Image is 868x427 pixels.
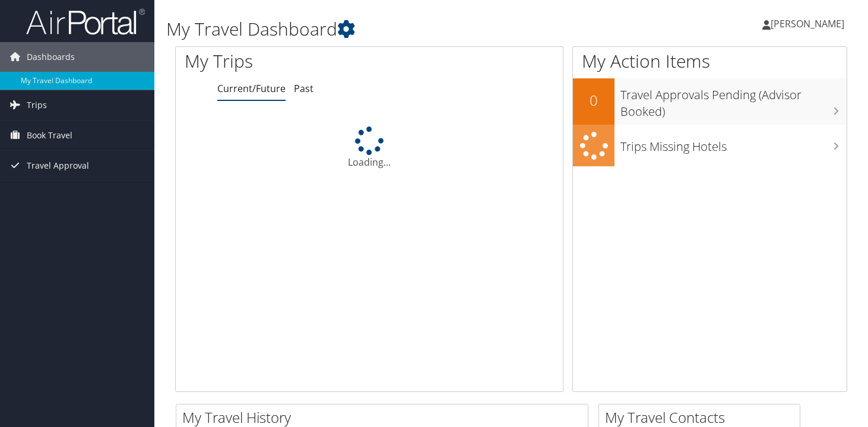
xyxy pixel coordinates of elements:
[620,132,847,155] h3: Trips Missing Hotels
[217,82,286,95] a: Current/Future
[185,49,392,74] h1: My Trips
[27,151,89,181] span: Travel Approval
[27,121,72,150] span: Book Travel
[27,42,75,72] span: Dashboards
[771,17,844,30] span: [PERSON_NAME]
[27,90,47,120] span: Trips
[166,17,626,42] h1: My Travel Dashboard
[573,90,614,110] h2: 0
[176,126,563,169] div: Loading...
[573,78,847,124] a: 0Travel Approvals Pending (Advisor Booked)
[294,82,313,95] a: Past
[26,8,145,36] img: airportal-logo.png
[762,6,856,42] a: [PERSON_NAME]
[573,49,847,74] h1: My Action Items
[573,125,847,167] a: Trips Missing Hotels
[620,81,847,120] h3: Travel Approvals Pending (Advisor Booked)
